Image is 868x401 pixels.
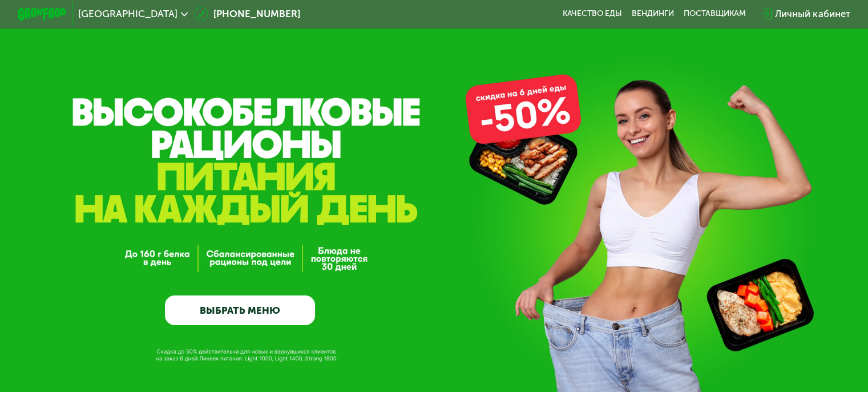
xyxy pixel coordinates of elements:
[684,9,746,19] div: поставщикам
[194,7,300,21] a: [PHONE_NUMBER]
[78,9,177,19] span: [GEOGRAPHIC_DATA]
[563,9,622,19] a: Качество еды
[775,7,850,21] div: Личный кабинет
[165,295,315,326] a: ВЫБРАТЬ МЕНЮ
[632,9,674,19] a: Вендинги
